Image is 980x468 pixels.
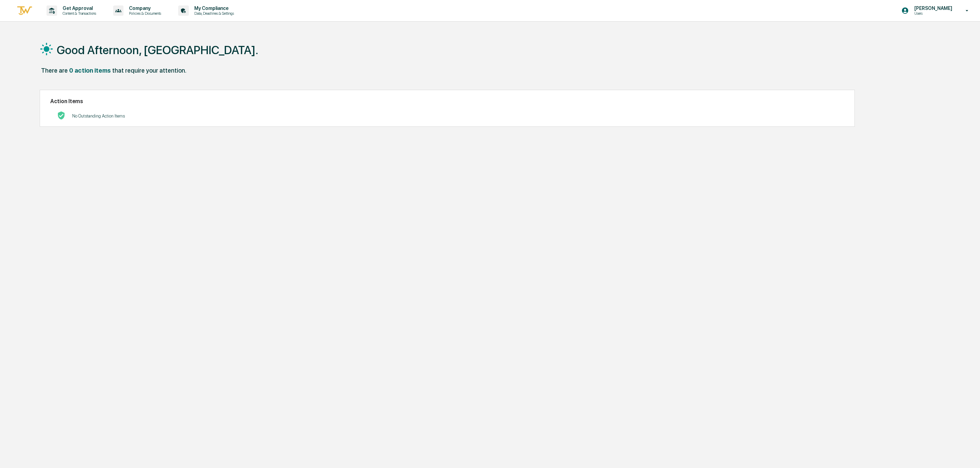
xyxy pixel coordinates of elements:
p: [PERSON_NAME] [909,5,956,11]
p: My Compliance [189,5,237,11]
div: that require your attention. [112,67,186,74]
p: Get Approval [57,5,100,11]
h1: Good Afternoon, [GEOGRAPHIC_DATA]. [57,43,258,57]
div: There are [41,67,68,74]
img: No Actions logo [57,111,65,120]
p: Company [123,5,165,11]
div: 0 action items [69,67,111,74]
img: logo [16,5,33,16]
p: Content & Transactions [57,11,100,16]
p: No Outstanding Action Items [72,113,125,119]
p: Policies & Documents [123,11,165,16]
h2: Action Items [50,98,844,104]
p: Data, Deadlines & Settings [189,11,237,16]
p: Users [909,11,956,16]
